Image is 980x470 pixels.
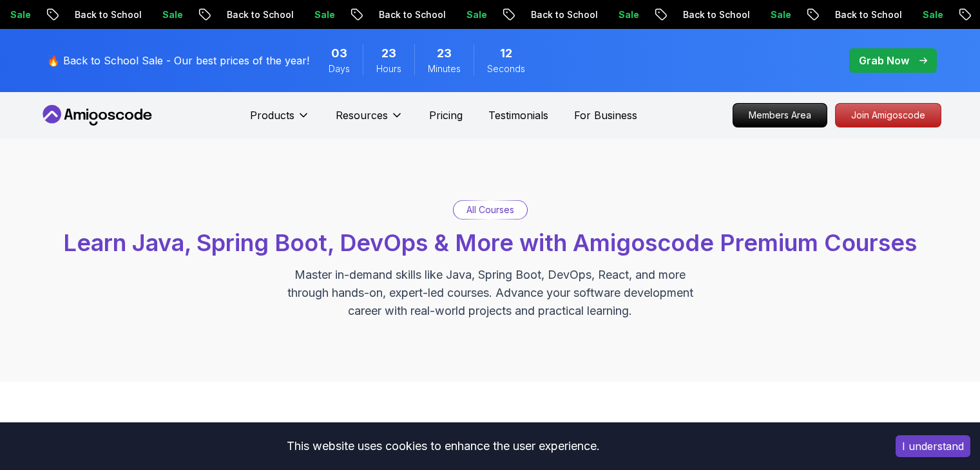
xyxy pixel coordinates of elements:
[521,8,608,21] p: Back to School
[429,108,463,123] a: Pricing
[825,8,912,21] p: Back to School
[369,8,456,21] p: Back to School
[274,266,707,320] p: Master in-demand skills like Java, Spring Boot, DevOps, React, and more through hands-on, expert-...
[10,432,876,460] div: This website uses cookies to enhance the user experience.
[500,44,512,62] span: 12 Seconds
[47,53,309,68] p: 🔥 Back to School Sale - Our best prices of the year!
[835,103,941,127] a: Join Amigoscode
[152,8,193,21] p: Sale
[896,435,970,457] button: Accept cookies
[608,8,649,21] p: Sale
[487,62,525,75] span: Seconds
[331,44,347,62] span: 3 Days
[437,44,452,62] span: 23 Minutes
[336,108,403,133] button: Resources
[836,104,941,127] p: Join Amigoscode
[574,108,637,123] a: For Business
[760,8,802,21] p: Sale
[216,8,304,21] p: Back to School
[63,229,917,257] span: Learn Java, Spring Boot, DevOps & More with Amigoscode Premium Courses
[64,8,152,21] p: Back to School
[912,8,954,21] p: Sale
[859,53,909,68] p: Grab Now
[336,108,388,123] p: Resources
[381,44,396,62] span: 23 Hours
[250,108,294,123] p: Products
[466,203,514,216] p: All Courses
[428,62,461,75] span: Minutes
[673,8,760,21] p: Back to School
[456,8,497,21] p: Sale
[733,104,827,127] p: Members Area
[329,62,350,75] span: Days
[733,103,827,127] a: Members Area
[250,108,310,133] button: Products
[488,108,548,123] a: Testimonials
[304,8,345,21] p: Sale
[376,62,401,75] span: Hours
